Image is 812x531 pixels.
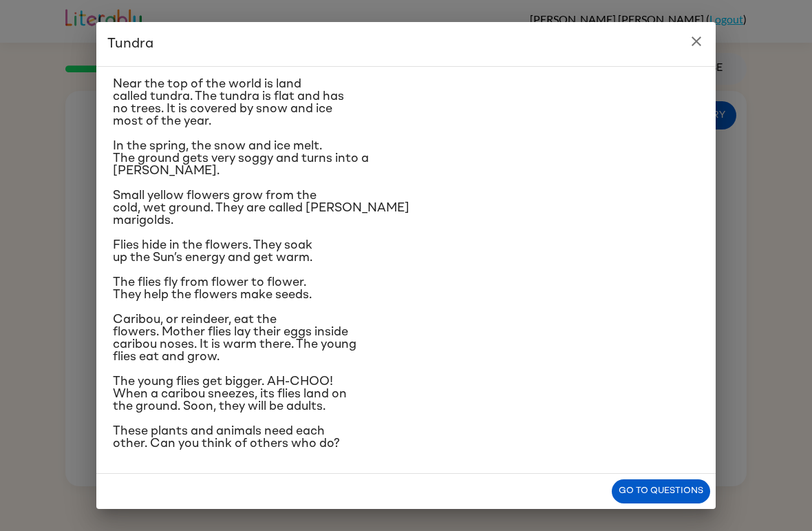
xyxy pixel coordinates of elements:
[113,239,312,264] span: Flies hide in the flowers. They soak up the Sun’s energy and get warm.
[113,140,369,177] span: In the spring, the snow and ice melt. The ground gets very soggy and turns into a [PERSON_NAME].
[113,375,347,413] span: The young flies get bigger. AH-CHOO! When a caribou sneezes, its flies land on the ground. Soon, ...
[683,28,710,55] button: close
[612,479,710,503] button: Go to questions
[96,22,716,66] h2: Tundra
[113,189,409,227] span: Small yellow flowers grow from the cold, wet ground. They are called [PERSON_NAME] marigolds.
[113,425,340,450] span: These plants and animals need each other. Can you think of others who do?
[113,276,312,301] span: The flies fly from flower to flower. They help the flowers make seeds.
[113,78,344,127] span: Near the top of the world is land called tundra. The tundra is flat and has no trees. It is cover...
[113,313,356,363] span: Caribou, or reindeer, eat the flowers. Mother flies lay their eggs inside caribou noses. It is wa...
